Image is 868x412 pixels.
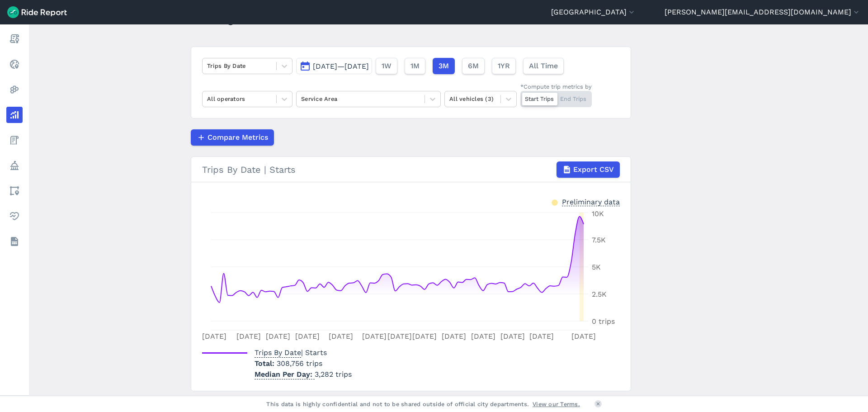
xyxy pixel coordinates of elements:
[295,332,320,341] tspan: [DATE]
[387,332,412,341] tspan: [DATE]
[592,263,601,271] tspan: 5K
[471,332,495,341] tspan: [DATE]
[255,346,301,358] span: Trips By Date
[412,332,437,341] tspan: [DATE]
[433,58,455,74] button: 3M
[442,332,466,341] tspan: [DATE]
[208,132,268,143] span: Compare Metrics
[439,61,449,71] span: 3M
[202,161,620,178] div: Trips By Date | Starts
[592,290,607,298] tspan: 2.5K
[533,400,580,408] a: View our Terms.
[6,208,23,224] a: Health
[255,348,327,357] span: | Starts
[6,183,23,199] a: Areas
[592,236,606,244] tspan: 7.5K
[329,332,353,341] tspan: [DATE]
[557,161,620,178] button: Export CSV
[500,332,525,341] tspan: [DATE]
[6,31,23,47] a: Report
[462,58,485,74] button: 6M
[498,61,510,71] span: 1YR
[562,197,620,206] div: Preliminary data
[551,7,636,18] button: [GEOGRAPHIC_DATA]
[362,332,387,341] tspan: [DATE]
[255,369,352,380] p: 3,282 trips
[592,317,615,326] tspan: 0 trips
[6,81,23,98] a: Heatmaps
[376,58,397,74] button: 1W
[520,82,592,91] div: *Compute trip metrics by
[468,61,479,71] span: 6M
[266,332,290,341] tspan: [DATE]
[573,164,614,175] span: Export CSV
[191,129,274,146] button: Compare Metrics
[382,61,392,71] span: 1W
[6,56,23,72] a: Realtime
[236,332,261,341] tspan: [DATE]
[410,61,420,71] span: 1M
[6,132,23,148] a: Fees
[255,367,315,379] span: Median Per Day
[523,58,564,74] button: All Time
[6,157,23,174] a: Policy
[6,233,23,250] a: Datasets
[6,107,23,123] a: Analyze
[529,332,554,341] tspan: [DATE]
[296,58,372,74] button: [DATE]—[DATE]
[277,359,322,368] span: 308,756 trips
[313,62,369,71] span: [DATE]—[DATE]
[405,58,425,74] button: 1M
[592,209,604,218] tspan: 10K
[492,58,516,74] button: 1YR
[202,332,226,341] tspan: [DATE]
[665,7,861,18] button: [PERSON_NAME][EMAIL_ADDRESS][DOMAIN_NAME]
[529,61,558,71] span: All Time
[255,359,277,368] span: Total
[7,6,67,18] img: Ride Report
[571,332,596,341] tspan: [DATE]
